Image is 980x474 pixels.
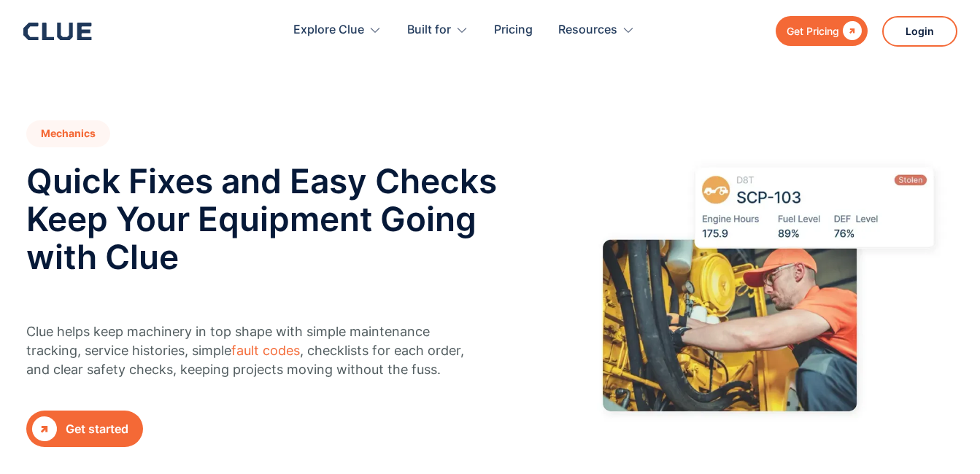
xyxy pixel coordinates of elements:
div: Get started [66,420,128,438]
a: Get Pricing [776,16,868,46]
div: Explore Clue [293,7,382,53]
div:  [32,416,57,441]
div: Resources [558,7,617,53]
a: fault codes [231,343,300,358]
h1: Mechanics [26,120,110,147]
p: Clue helps keep machinery in top shape with simple maintenance tracking, service histories, simpl... [26,322,468,379]
div: Built for [407,7,451,53]
div:  [839,22,862,40]
div: Get Pricing [787,22,839,40]
div: Resources [558,7,635,53]
div: Explore Clue [293,7,364,53]
a: Pricing [494,7,533,53]
a: Login [882,16,957,47]
h2: Quick Fixes and Easy Checks Keep Your Equipment Going with Clue [26,162,497,276]
img: Image showing mechanics at construction site [582,120,954,451]
div: Built for [407,7,468,53]
a: Get started [26,411,143,447]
